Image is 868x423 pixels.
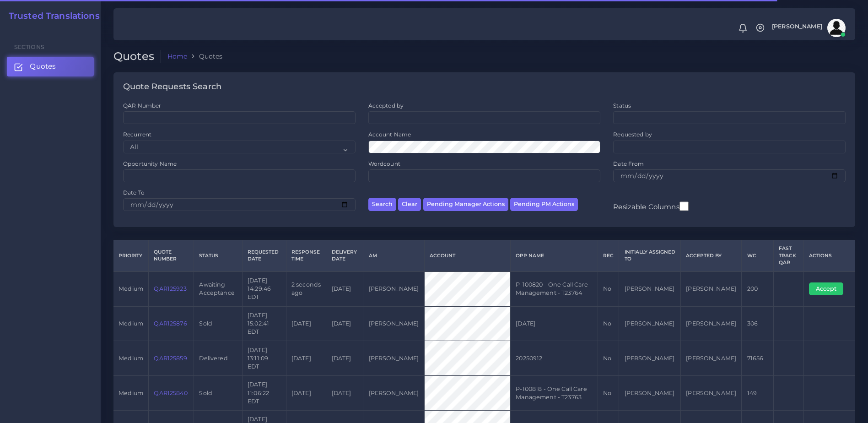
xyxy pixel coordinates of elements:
span: Sections [14,43,44,50]
th: Actions [803,240,855,271]
label: QAR Number [123,102,161,109]
th: Fast Track QAR [773,240,803,271]
th: Delivery Date [326,240,363,271]
td: [DATE] [326,306,363,341]
a: Trusted Translations [2,11,100,22]
td: Sold [194,376,243,411]
td: [PERSON_NAME] [619,376,681,411]
h2: Quotes [113,50,161,63]
span: medium [119,285,143,292]
td: P-100820 - One Call Care Management - T23764 [511,271,598,306]
td: 20250912 [511,341,598,376]
td: [DATE] 14:29:46 EDT [242,271,286,306]
td: [PERSON_NAME] [363,306,424,341]
th: Opp Name [511,240,598,271]
td: Awaiting Acceptance [194,271,243,306]
li: Quotes [187,52,222,61]
label: Date From [613,160,644,168]
a: QAR125859 [154,355,187,362]
td: [DATE] 11:06:22 EDT [242,376,286,411]
span: medium [119,320,143,327]
td: No [598,376,619,411]
th: Priority [113,240,149,271]
span: Quotes [30,61,56,71]
td: No [598,306,619,341]
a: QAR125923 [154,285,186,292]
button: Search [368,198,396,211]
td: 200 [742,271,773,306]
td: [PERSON_NAME] [681,341,742,376]
img: avatar [827,19,846,37]
label: Requested by [613,130,652,138]
th: WC [742,240,773,271]
td: [DATE] 15:02:41 EDT [242,306,286,341]
td: [PERSON_NAME] [681,376,742,411]
a: [PERSON_NAME]avatar [767,19,849,37]
td: [DATE] [511,306,598,341]
td: [PERSON_NAME] [363,341,424,376]
label: Status [613,102,631,109]
label: Recurrent [123,130,151,138]
a: Home [167,52,188,61]
label: Wordcount [368,160,400,168]
span: medium [119,390,143,396]
th: Requested Date [242,240,286,271]
td: Sold [194,306,243,341]
td: Delivered [194,341,243,376]
th: Account [424,240,511,271]
td: [DATE] [286,376,326,411]
td: [DATE] 13:11:09 EDT [242,341,286,376]
th: Quote Number [149,240,194,271]
td: [PERSON_NAME] [619,341,681,376]
button: Pending Manager Actions [423,198,508,211]
label: Accepted by [368,102,404,109]
input: Resizable Columns [679,201,689,212]
button: Pending PM Actions [510,198,578,211]
td: [DATE] [326,341,363,376]
label: Resizable Columns [613,201,688,212]
a: QAR125840 [154,390,187,396]
h4: Quote Requests Search [123,82,221,92]
td: [PERSON_NAME] [681,306,742,341]
td: [PERSON_NAME] [363,271,424,306]
td: [DATE] [326,271,363,306]
label: Opportunity Name [123,160,177,168]
td: No [598,341,619,376]
td: No [598,271,619,306]
th: Initially Assigned to [619,240,681,271]
td: [DATE] [326,376,363,411]
th: REC [598,240,619,271]
td: 71656 [742,341,773,376]
td: [PERSON_NAME] [363,376,424,411]
button: Clear [398,198,421,211]
th: Status [194,240,243,271]
button: Accept [809,282,843,295]
th: Accepted by [681,240,742,271]
td: 149 [742,376,773,411]
a: Accept [809,285,850,292]
span: [PERSON_NAME] [772,24,822,30]
td: [PERSON_NAME] [619,271,681,306]
td: [PERSON_NAME] [681,271,742,306]
label: Account Name [368,130,411,138]
span: medium [119,355,143,362]
a: Quotes [7,57,94,76]
td: P-100818 - One Call Care Management - T23763 [511,376,598,411]
label: Date To [123,189,145,196]
th: Response Time [286,240,326,271]
td: [DATE] [286,306,326,341]
td: 2 seconds ago [286,271,326,306]
th: AM [363,240,424,271]
td: [PERSON_NAME] [619,306,681,341]
td: [DATE] [286,341,326,376]
td: 306 [742,306,773,341]
a: QAR125876 [154,320,187,327]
